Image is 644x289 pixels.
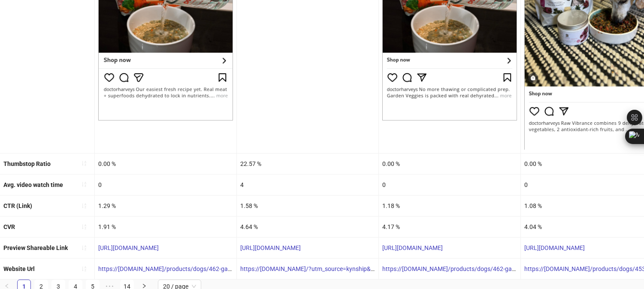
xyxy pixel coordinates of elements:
[237,196,378,216] div: 1.58 %
[81,224,87,230] span: sort-ascending
[98,244,159,251] a: [URL][DOMAIN_NAME]
[95,175,236,195] div: 0
[379,154,520,174] div: 0.00 %
[237,217,378,237] div: 4.64 %
[81,245,87,251] span: sort-ascending
[237,154,378,174] div: 22.57 %
[3,244,68,251] b: Preview Shareable Link
[95,217,236,237] div: 1.91 %
[382,244,443,251] a: [URL][DOMAIN_NAME]
[3,202,32,209] b: CTR (Link)
[81,203,87,209] span: sort-ascending
[3,223,15,230] b: CVR
[81,181,87,187] span: sort-ascending
[3,160,51,167] b: Thumbstop Ratio
[524,244,585,251] a: [URL][DOMAIN_NAME]
[3,265,35,272] b: Website Url
[3,181,63,188] b: Avg. video watch time
[95,154,236,174] div: 0.00 %
[379,217,520,237] div: 4.17 %
[237,175,378,195] div: 4
[81,160,87,166] span: sort-ascending
[379,175,520,195] div: 0
[95,196,236,216] div: 1.29 %
[379,196,520,216] div: 1.18 %
[142,283,147,289] span: right
[240,244,301,251] a: [URL][DOMAIN_NAME]
[81,266,87,272] span: sort-ascending
[4,283,9,289] span: left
